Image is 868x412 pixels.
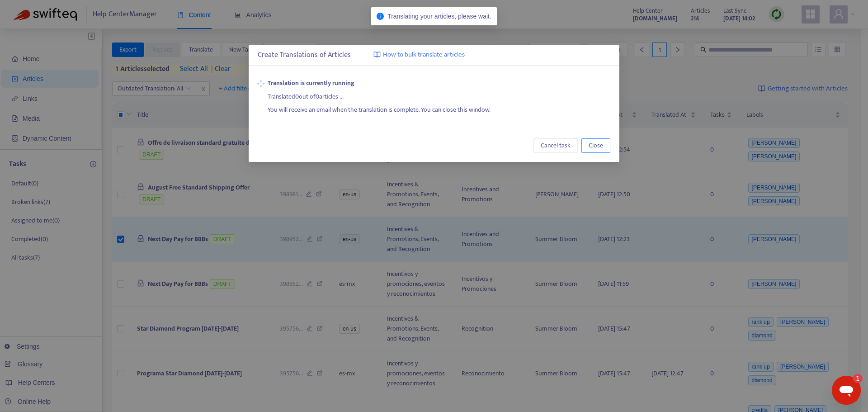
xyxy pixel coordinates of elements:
a: How to bulk translate articles [373,50,465,60]
button: Cancel task [533,138,578,153]
div: Translated 0 out of 0 articles ... [268,88,610,102]
span: Cancel task [541,141,571,151]
strong: Translation is currently running [268,78,610,88]
img: image-link [373,51,381,58]
iframe: Button to launch messaging window, 1 unread message [832,376,861,405]
span: Close [589,141,603,151]
div: You will receive an email when the translation is complete. You can close this window. [268,102,610,115]
span: Translating your articles, please wait. [387,13,491,20]
button: Close [581,138,610,153]
span: How to bulk translate articles [383,50,465,60]
div: Create Translations of Articles [258,50,610,61]
iframe: Number of unread messages [844,374,863,383]
span: info-circle [377,13,384,20]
